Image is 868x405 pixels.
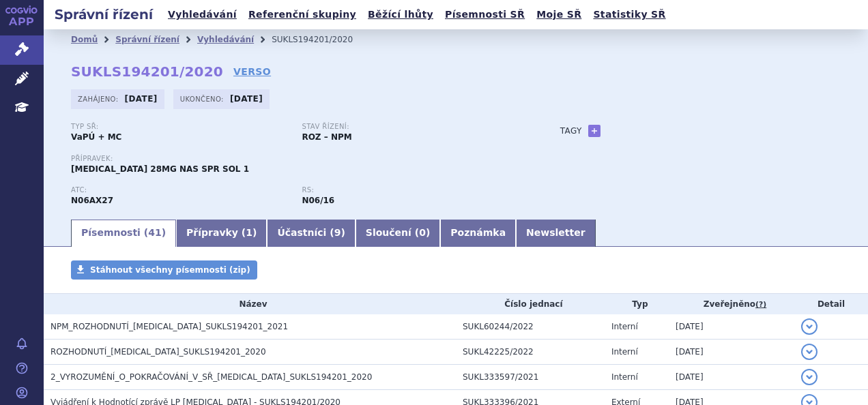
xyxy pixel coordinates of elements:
a: Newsletter [516,220,596,247]
abbr: (?) [755,300,766,310]
p: Stav řízení: [302,123,519,131]
strong: ROZ – NPM [302,132,351,142]
a: Účastníci (9) [267,220,355,247]
td: SUKL42225/2022 [456,340,605,365]
span: Stáhnout všechny písemnosti (zip) [90,265,250,275]
strong: SUKLS194201/2020 [71,63,223,80]
span: 1 [246,227,252,238]
span: Zahájeno: [78,93,121,104]
td: SUKL333597/2021 [456,365,605,390]
th: Číslo jednací [456,294,605,314]
td: [DATE] [669,314,794,340]
span: Interní [611,322,638,331]
p: Typ SŘ: [71,123,288,131]
a: Stáhnout všechny písemnosti (zip) [71,260,257,280]
a: Statistiky SŘ [589,5,669,24]
span: 9 [334,227,341,238]
strong: esketamin [302,196,334,205]
li: SUKLS194201/2020 [272,29,371,50]
span: 0 [419,227,426,238]
strong: ESKETAMIN [71,196,113,205]
p: RS: [302,186,519,194]
span: [MEDICAL_DATA] 28MG NAS SPR SOL 1 [71,164,249,174]
a: Vyhledávání [164,5,241,24]
a: Sloučení (0) [356,220,440,247]
span: NPM_ROZHODNUTÍ_SPRAVATO_SUKLS194201_2021 [50,322,288,331]
span: 2_VYROZUMĚNÍ_O_POKRAČOVÁNÍ_V_SŘ_SPRAVATO_SUKLS194201_2020 [50,372,372,382]
p: ATC: [71,186,288,194]
a: Domů [71,35,98,44]
a: Moje SŘ [532,5,585,24]
td: SUKL60244/2022 [456,314,605,340]
a: Vyhledávání [197,35,254,44]
a: VERSO [233,65,271,78]
a: Správní řízení [115,35,179,44]
span: Interní [611,372,638,382]
p: Přípravek: [71,155,533,163]
span: Ukončeno: [180,93,227,104]
a: Referenční skupiny [244,5,360,24]
span: ROZHODNUTÍ_SPRAVATO_SUKLS194201_2020 [50,347,266,357]
span: 41 [148,227,161,238]
button: detail [801,369,818,385]
h2: Správní řízení [44,5,164,24]
a: + [588,125,601,137]
td: [DATE] [669,365,794,390]
th: Název [44,294,456,314]
th: Detail [794,294,868,314]
strong: VaPÚ + MC [71,132,121,142]
h3: Tagy [560,123,582,139]
a: Písemnosti SŘ [441,5,529,24]
strong: [DATE] [125,94,158,104]
th: Typ [605,294,669,314]
td: [DATE] [669,340,794,365]
a: Písemnosti (41) [71,220,176,247]
a: Poznámka [440,220,516,247]
a: Běžící lhůty [364,5,437,24]
span: Interní [611,347,638,357]
button: detail [801,318,818,335]
th: Zveřejněno [669,294,794,314]
a: Přípravky (1) [176,220,267,247]
strong: [DATE] [230,94,263,104]
button: detail [801,344,818,360]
